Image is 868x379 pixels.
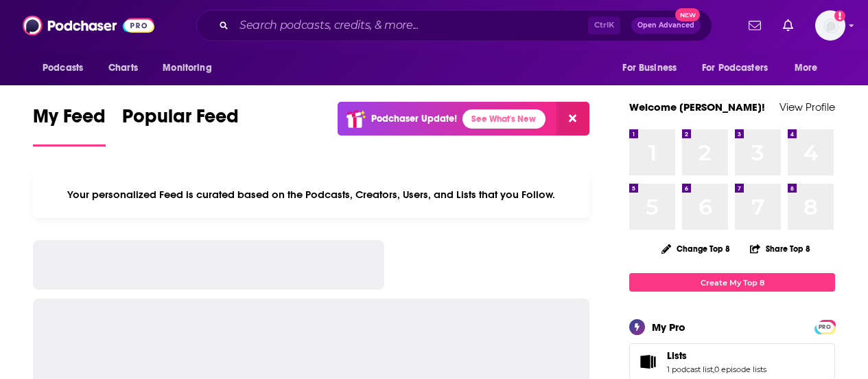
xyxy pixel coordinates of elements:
span: Ctrl K [588,17,620,34]
span: Lists [667,349,687,362]
a: View Profile [779,100,835,113]
span: More [795,58,818,78]
span: For Business [622,58,677,78]
span: New [675,8,700,21]
span: Logged in as mdekoning [815,10,845,41]
a: Lists [634,352,661,371]
a: Charts [99,55,146,81]
button: Change Top 8 [653,240,738,257]
span: Popular Feed [122,105,239,136]
span: Charts [108,58,138,78]
a: 0 episode lists [714,365,766,374]
img: Podchaser - Follow, Share and Rate Podcasts [23,12,154,39]
span: Monitoring [163,58,211,78]
a: 1 podcast list [667,365,713,374]
a: Create My Top 8 [629,273,835,292]
button: open menu [785,55,835,81]
span: My Feed [33,105,106,136]
button: open menu [693,55,788,81]
span: , [713,365,714,374]
a: Popular Feed [122,105,239,147]
a: Show notifications dropdown [743,14,766,37]
span: Podcasts [43,58,83,78]
button: open menu [613,55,694,81]
button: Share Top 8 [749,235,811,262]
a: See What's New [462,109,546,129]
span: PRO [817,322,833,332]
button: open menu [33,55,101,81]
button: Open AdvancedNew [631,17,701,34]
svg: Add a profile image [834,10,845,21]
div: Your personalized Feed is curated based on the Podcasts, Creators, Users, and Lists that you Follow. [33,171,589,218]
a: Welcome [PERSON_NAME]! [629,100,765,113]
a: PRO [817,321,833,332]
p: Podchaser Update! [371,113,457,124]
div: Search podcasts, credits, & more... [196,10,712,41]
div: My Pro [652,321,685,334]
a: Lists [667,349,766,362]
button: open menu [153,55,229,81]
span: For Podcasters [702,58,768,78]
input: Search podcasts, credits, & more... [234,14,588,36]
img: User Profile [815,10,845,41]
a: My Feed [33,105,106,147]
span: Open Advanced [637,22,694,29]
button: Show profile menu [815,10,845,41]
a: Show notifications dropdown [777,14,799,37]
